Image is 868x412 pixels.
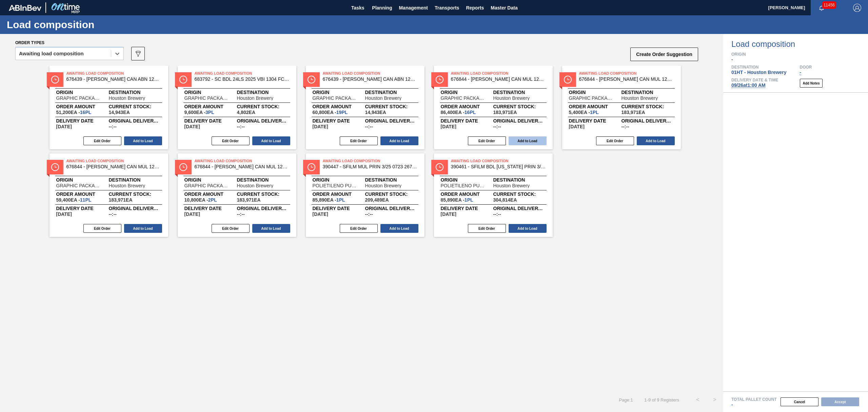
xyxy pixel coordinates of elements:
span: 16,PL [465,110,476,115]
button: Add to Load [637,136,675,145]
button: Edit Order [340,136,378,145]
span: Order amount [56,192,109,196]
span: statusAwaiting Load Composition676844 - [PERSON_NAME] CAN MUL 12OZ BARCODE CAN PK 12/12 SOriginGR... [562,66,681,149]
button: Add to Load [124,136,162,145]
span: Destination [109,178,161,182]
button: Edit Order [212,136,250,145]
span: --:-- [237,124,245,129]
span: Origin [731,52,868,56]
span: Original delivery time [237,206,290,210]
span: 01HT - Houston Brewery [731,70,787,75]
span: ,4,802,EA, [237,110,256,115]
span: Houston Brewery [109,96,145,100]
span: Houston Brewery [622,96,658,100]
span: Order amount [56,105,109,109]
span: GRAPHIC PACKAGING INTERNATIONA [56,96,102,100]
span: Destination [365,90,418,94]
span: Awaiting Load Composition [323,70,418,77]
button: < [689,391,706,408]
span: Delivery Date [313,119,365,123]
span: - [800,70,802,75]
span: 2,PL [208,197,217,203]
span: 51,200EA-16PL [56,110,92,115]
span: 59,400EA-11PL [56,198,92,202]
button: > [706,391,723,408]
span: ,183,971,EA, [109,198,133,202]
span: 09/26 at 1:00 AM [731,82,766,88]
span: Awaiting Load Composition [451,157,546,164]
button: Add to Load [509,136,547,145]
span: Destination [237,178,290,182]
span: Origin [441,90,493,94]
span: 676439 - CARR CAN ABN 12OZ TWNSTK 30/12 CAN 0822 [66,77,161,82]
span: Order amount [313,192,365,196]
span: Origin [184,90,237,94]
span: Destination [109,90,161,94]
div: Awaiting load composition [19,51,84,56]
span: Origin [313,90,365,94]
span: 10/02/2025 [313,124,328,129]
button: Cancel [781,397,818,406]
span: ,304,814,EA, [493,198,517,202]
span: 09/30/2025 [56,212,72,217]
span: Transports [435,4,459,12]
button: Edit Order [340,224,378,233]
span: GRAPHIC PACKAGING INTERNATIONA [441,96,487,100]
span: 10/01/2025 [569,124,585,129]
span: Origin [569,90,622,94]
img: status [436,163,443,171]
button: Edit Order [212,224,250,233]
span: 676844 - CARR CAN MUL 12OZ BARCODE CAN PK 12/12 S [451,77,546,82]
span: 10/01/2025 [441,124,456,129]
button: Edit Order [468,136,506,145]
button: Notifications [811,3,832,13]
span: Houston Brewery [365,183,401,188]
span: GRAPHIC PACKAGING INTERNATIONA [56,183,102,188]
span: 09/23/2025 [313,212,328,217]
span: - [731,57,733,62]
span: Original delivery time [365,206,418,210]
span: 86,400EA-16PL [441,110,476,115]
span: 1,PL [465,197,473,203]
span: Awaiting Load Composition [451,70,546,77]
span: ,183,971,EA, [237,198,261,202]
span: GRAPHIC PACKAGING INTERNATIONA [184,183,230,188]
span: statusAwaiting Load Composition676439 - [PERSON_NAME] CAN ABN 12OZ TWNSTK 30/12 CAN 0822OriginGRA... [306,66,425,149]
span: Reports [466,4,484,12]
span: Origin [56,90,109,94]
button: Add to Load [380,224,418,233]
span: Houston Brewery [493,96,530,100]
span: Destination [731,65,800,69]
span: 390461 - SFILM BDL TEXAS PRIN 3/25 0824 WRAP 4 26 [451,164,546,169]
span: Current Stock: [493,192,546,196]
span: Delivery Date [441,206,493,210]
button: Edit Order [83,224,121,233]
span: Load composition [731,40,868,48]
span: Original delivery time [109,119,161,123]
span: ,183,971,EA, [622,110,645,115]
span: 11456 [822,1,836,9]
span: Current Stock: [365,105,418,109]
span: 390447 - SFILM MUL PRIN 3/25 0723 267 ABISTW 10/2 [323,164,418,169]
span: 60,800EA-19PL [313,110,348,115]
span: statusAwaiting Load Composition390447 - SFILM MUL PRIN 3/25 0723 267 ABISTW 10/2OriginPOLIETILENO... [306,153,425,237]
span: Planning [372,4,392,12]
span: 676439 - CARR CAN ABN 12OZ TWNSTK 30/12 CAN 0822 [323,77,418,82]
span: Awaiting Load Composition [323,157,418,164]
span: Houston Brewery [365,96,401,100]
span: 683792 - SC BDL 24LS 2025 VBI 1304 FCSUITCS 12OZ [195,77,290,82]
img: status [308,76,315,83]
span: Page : 1 [619,397,633,402]
img: status [179,76,187,83]
span: Current Stock: [237,105,290,109]
span: statusAwaiting Load Composition683792 - SC BDL 24LS 2025 VBI 1304 FCSUITCS 12OZOriginGRAPHIC PACK... [178,66,296,149]
span: Order amount [569,105,622,109]
span: Original delivery time [493,119,546,123]
span: Order amount [184,192,237,196]
span: 1,PL [336,197,345,203]
span: Awaiting Load Composition [579,70,674,77]
span: Delivery Date [56,206,109,210]
span: 676844 - CARR CAN MUL 12OZ BARCODE CAN PK 12/12 S [579,77,674,82]
h1: Load composition [7,21,127,29]
span: Current Stock: [622,105,674,109]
